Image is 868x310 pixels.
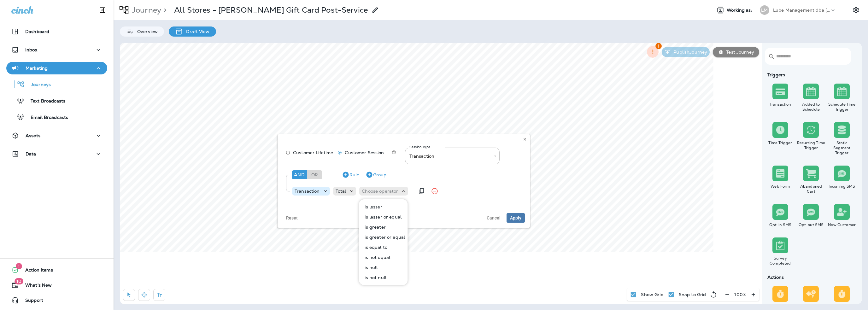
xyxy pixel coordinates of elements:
[6,62,107,74] button: Marketing
[16,263,22,269] span: 1
[295,189,320,194] p: Transaction
[307,170,322,179] div: Or
[713,47,759,57] button: Test Journey
[24,115,68,121] p: Email Broadcasts
[727,8,754,13] span: Working as:
[362,255,390,260] p: is not equal
[6,78,107,91] button: Journeys
[360,272,408,283] button: is not null
[765,275,857,280] div: Actions
[773,8,830,13] p: Lube Management dba [PERSON_NAME]
[6,110,107,124] button: Email Broadcasts
[415,185,428,197] button: Duplicate Rule
[405,148,500,164] div: Transaction
[362,265,378,270] p: is null
[828,222,856,227] div: New Customer
[850,4,862,16] button: Settings
[6,148,107,160] button: Data
[797,102,825,112] div: Added to Schedule
[362,245,387,250] p: is equal to
[292,170,307,179] div: And
[360,262,408,272] button: is null
[6,25,107,38] button: Dashboard
[286,216,298,220] span: Reset
[25,29,49,34] p: Dashboard
[174,5,368,15] div: All Stores - Rotella Gift Card Post-Service
[362,204,382,209] p: is lesser
[483,213,504,223] button: Cancel
[360,242,408,252] button: is equal to
[161,5,167,15] p: >
[797,184,825,194] div: Abandoned Cart
[679,292,706,297] p: Snap to Grid
[174,5,368,15] p: All Stores - [PERSON_NAME] Gift Card Post-Service
[6,129,107,142] button: Assets
[362,214,402,219] p: is lesser or equal
[360,212,408,222] button: is lesser or equal
[24,98,65,104] p: Text Broadcasts
[336,189,346,194] p: Total
[129,5,161,15] p: Journey
[766,256,795,266] div: Survey Completed
[766,184,795,189] div: Web Form
[26,66,48,71] p: Marketing
[765,72,857,77] div: Triggers
[362,235,405,240] p: is greater or equal
[409,145,431,149] label: Session Type
[339,170,362,180] button: Rule
[360,232,408,242] button: is greater or equal
[766,140,795,145] div: Time Trigger
[293,150,333,155] span: Customer Lifetime
[428,185,441,197] button: Remove Rule
[6,94,107,107] button: Text Broadcasts
[655,43,662,49] span: 1
[6,279,107,291] button: 10What's New
[26,151,36,156] p: Data
[828,140,856,155] div: Static Segment Trigger
[19,298,43,305] span: Support
[360,202,408,212] button: is lesser
[25,47,37,52] p: Inbox
[641,292,663,297] p: Show Grid
[6,294,107,307] button: Support
[734,292,746,297] p: 100 %
[766,222,795,227] div: Opt-in SMS
[507,213,525,223] button: Apply
[766,102,795,107] div: Transaction
[360,222,408,232] button: is greater
[19,283,52,290] span: What's New
[362,275,386,280] p: is not null
[26,133,40,138] p: Assets
[510,216,521,220] span: Apply
[134,29,158,34] p: Overview
[724,50,754,55] p: Test Journey
[15,278,23,284] span: 10
[6,44,107,56] button: Inbox
[283,213,301,223] button: Reset
[760,5,769,15] div: LM
[345,150,384,155] span: Customer Session
[828,102,856,112] div: Schedule Time Trigger
[6,264,107,276] button: 1Action Items
[362,189,398,194] p: Choose operator
[363,170,389,180] button: Group
[797,140,825,150] div: Recurring Time Trigger
[19,267,53,275] span: Action Items
[487,216,501,220] span: Cancel
[360,252,408,262] button: is not equal
[183,29,209,34] p: Draft View
[25,82,51,88] p: Journeys
[797,222,825,227] div: Opt-out SMS
[94,4,111,16] button: Collapse Sidebar
[362,225,385,230] p: is greater
[828,184,856,189] div: Incoming SMS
